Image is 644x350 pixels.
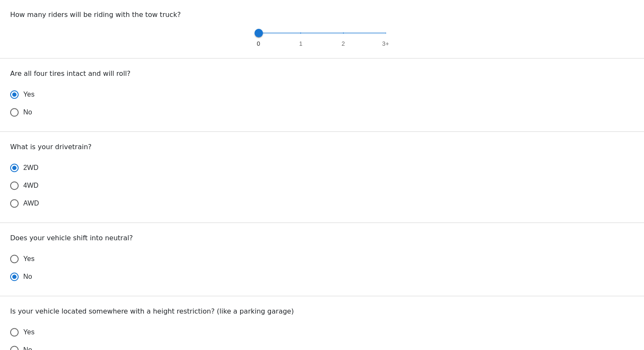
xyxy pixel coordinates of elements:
[23,272,32,282] span: No
[257,39,260,48] span: 0
[10,233,634,243] p: Does your vehicle shift into neutral?
[10,142,634,152] p: What is your drivetrain?
[10,10,634,20] p: How many riders will be riding with the tow truck?
[23,198,39,208] span: AWD
[23,254,35,264] span: Yes
[23,89,35,100] span: Yes
[23,107,32,117] span: No
[299,39,303,48] span: 1
[23,327,35,337] span: Yes
[23,181,39,191] span: 4WD
[382,39,389,48] span: 3+
[342,39,345,48] span: 2
[10,306,634,317] p: Is your vehicle located somewhere with a height restriction? (like a parking garage)
[23,163,39,173] span: 2WD
[10,69,634,79] p: Are all four tires intact and will roll?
